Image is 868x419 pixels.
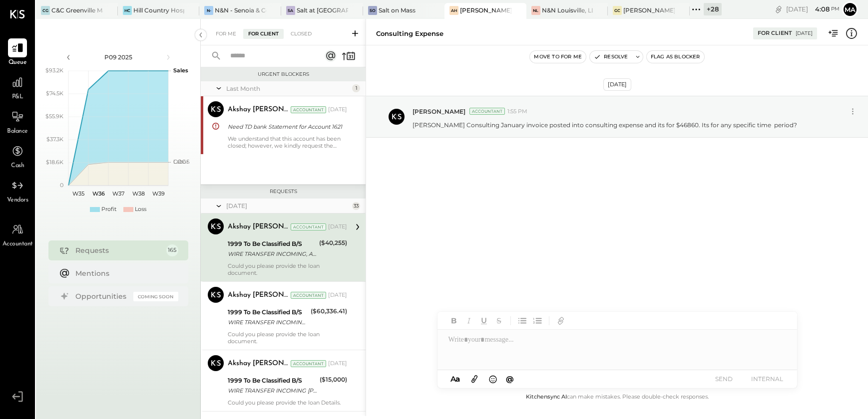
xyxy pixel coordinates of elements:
div: HC [123,6,132,15]
div: N- [204,6,213,15]
text: Sales [173,67,188,74]
div: WIRE TRANSFER INCOMING ADVANCE SERVICE GROUP LLC [228,317,308,327]
div: WIRE TRANSFER INCOMING [PERSON_NAME] [228,386,317,396]
div: N&N - Senoia & Corporate [215,6,266,14]
div: Accountant [291,106,326,113]
text: W38 [132,190,144,197]
text: $93.2K [45,67,63,74]
button: Move to for me [530,51,586,63]
button: Strikethrough [492,314,505,327]
div: GC [613,6,622,15]
div: For Me [211,29,241,39]
div: 165 [166,244,178,256]
div: 33 [352,202,360,210]
div: Akshay [PERSON_NAME] [228,222,289,232]
div: Mentions [75,268,173,278]
button: Add URL [554,314,567,327]
div: ($40,255) [319,238,347,248]
a: P&L [0,73,34,102]
button: Aa [447,374,463,385]
div: Consulting expense [376,29,443,38]
span: P&L [12,93,23,102]
div: Salt on Mass [379,6,416,14]
div: Could you please provide the loan document. [228,331,347,345]
div: Requests [206,188,361,195]
span: [PERSON_NAME] [413,107,465,116]
div: Last Month [226,84,350,93]
div: 1999 To Be Classified B/S [228,376,317,386]
div: Salt at [GEOGRAPHIC_DATA] [297,6,348,14]
div: Need TD bank Statement for Account 1621 [228,122,344,132]
div: 1999 To Be Classified B/S [228,239,316,249]
div: [DATE] [796,30,813,37]
div: 1 [352,84,360,92]
div: [PERSON_NAME] Causeway [623,6,675,14]
div: [DATE] [603,78,631,91]
div: [DATE] [328,106,347,114]
div: Accountant [291,292,326,299]
text: W35 [72,190,84,197]
span: Balance [7,127,28,136]
div: [DATE] [786,4,840,14]
div: ($60,336.41) [311,306,347,316]
div: 1999 To Be Classified B/S [228,307,308,317]
span: Vendors [7,196,28,205]
text: $37.3K [46,136,63,143]
div: Requests [75,245,161,255]
button: @ [503,373,517,385]
div: Sa [286,6,295,15]
div: copy link [774,4,784,14]
span: Accountant [2,240,33,249]
button: Underline [477,314,490,327]
span: @ [506,374,514,384]
button: Bold [447,314,460,327]
span: a [455,374,460,384]
div: Hill Country Hospitality [133,6,185,14]
p: [PERSON_NAME] Consulting January invoice posted into consulting expense and its for $46860. Its f... [413,121,797,129]
span: Queue [8,58,27,67]
div: CG [41,6,50,15]
text: Labor [173,158,188,165]
div: We understand that this account has been closed; however, we kindly request the bank statement fo... [228,135,347,149]
text: $55.9K [45,113,63,120]
div: [DATE] [328,223,347,231]
text: $74.5K [46,90,63,97]
div: Could you please provide the loan Details. [228,399,347,406]
div: NL [531,6,540,15]
div: For Client [758,29,792,37]
button: Unordered List [516,314,529,327]
button: Italic [462,314,475,327]
div: + 28 [704,3,722,15]
div: P09 2025 [76,53,161,61]
div: Coming Soon [133,292,178,301]
div: ($15,000) [320,375,347,385]
div: Profit [101,206,116,213]
div: [DATE] [328,360,347,368]
a: Accountant [0,220,34,249]
div: Opportunities [75,291,128,301]
div: For Client [243,29,284,39]
text: 0 [60,182,63,189]
button: INTERNAL [747,372,787,386]
text: $18.6K [46,159,63,166]
div: [DATE] [226,202,350,210]
div: AH [449,6,458,15]
span: Cash [11,162,24,171]
div: C&C Greenville Main, LLC [51,6,103,14]
button: Flag as Blocker [647,51,704,63]
div: Accountant [469,108,505,115]
button: Ordered List [531,314,544,327]
button: Resolve [590,51,632,63]
button: Ma [842,1,858,17]
div: Urgent Blockers [206,71,361,78]
div: Akshay [PERSON_NAME] [228,359,289,369]
div: N&N Louisville, LLC [542,6,593,14]
div: [DATE] [328,291,347,299]
text: W37 [112,190,124,197]
div: Accountant [291,223,326,230]
a: Vendors [0,176,34,205]
a: Balance [0,107,34,136]
a: Queue [0,38,34,67]
span: 1:55 PM [507,108,527,116]
button: SEND [704,372,744,386]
